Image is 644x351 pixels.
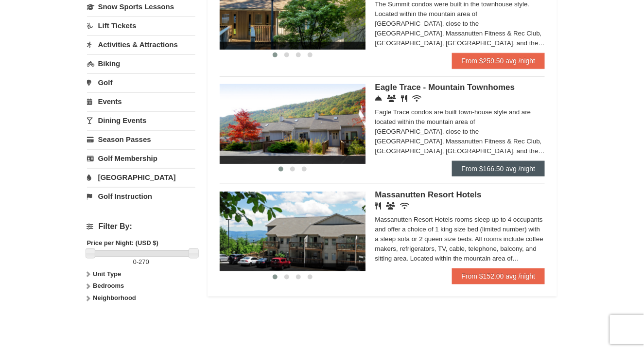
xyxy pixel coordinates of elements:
[87,35,195,53] a: Activities & Attractions
[87,187,195,205] a: Golf Instruction
[87,130,195,148] a: Season Passes
[93,282,124,290] strong: Bedrooms
[93,270,121,278] strong: Unit Type
[87,168,195,186] a: [GEOGRAPHIC_DATA]
[87,54,195,72] a: Biking
[87,73,195,91] a: Golf
[375,95,383,102] i: Concierge Desk
[87,257,195,267] label: -
[139,258,149,265] span: 270
[87,111,195,129] a: Dining Events
[400,202,410,210] i: Wireless Internet (free)
[133,258,137,265] span: 0
[93,295,136,302] strong: Neighborhood
[87,17,195,35] a: Lift Tickets
[401,95,408,102] i: Restaurant
[375,215,545,263] div: Massanutten Resort Hotels rooms sleep up to 4 occupants and offer a choice of 1 king size bed (li...
[452,161,545,176] a: From $166.50 avg /night
[375,83,515,92] span: Eagle Trace - Mountain Townhomes
[87,92,195,110] a: Events
[452,53,545,69] a: From $259.50 avg /night
[413,95,422,102] i: Wireless Internet (free)
[386,202,396,210] i: Banquet Facilities
[87,222,195,231] h4: Filter By:
[387,95,397,102] i: Conference Facilities
[375,190,482,199] span: Massanutten Resort Hotels
[375,202,382,210] i: Restaurant
[375,107,545,156] div: Eagle Trace condos are built town-house style and are located within the mountain area of [GEOGRA...
[452,268,545,284] a: From $152.00 avg /night
[87,149,195,167] a: Golf Membership
[87,239,158,246] strong: Price per Night: (USD $)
